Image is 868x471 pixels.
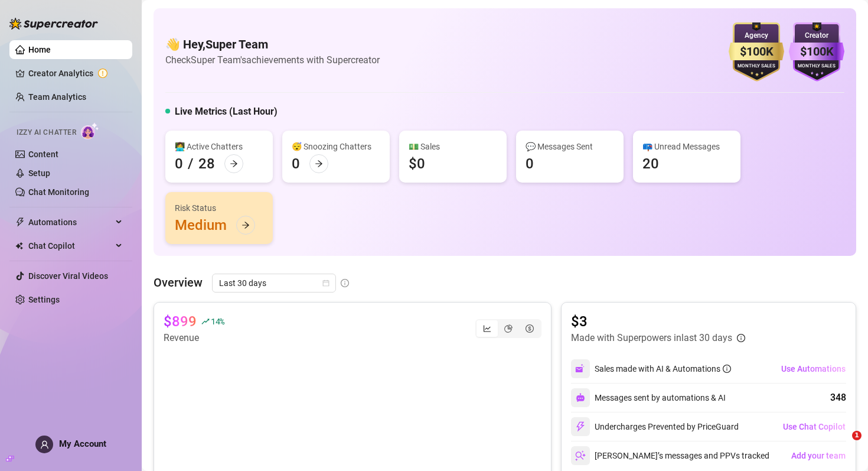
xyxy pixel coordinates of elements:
span: info-circle [737,334,745,342]
img: Chat Copilot [15,242,23,250]
span: build [6,454,14,463]
span: arrow-right [242,221,250,229]
span: user [40,440,49,449]
span: calendar [322,280,329,287]
span: pie-chart [504,324,513,333]
span: 1 [852,431,862,440]
img: AI Chatter [81,122,99,139]
span: arrow-right [315,160,323,168]
img: svg%3e [575,363,586,374]
img: svg%3e [575,450,586,461]
div: 348 [830,391,846,405]
span: line-chart [483,324,491,333]
div: 💵 Sales [409,140,497,153]
div: Monthly Sales [729,63,784,70]
span: Izzy AI Chatter [17,127,76,138]
div: Risk Status [175,202,263,215]
a: Setup [28,168,50,178]
div: 28 [198,154,215,173]
span: Chat Copilot [28,236,112,255]
div: segmented control [475,319,541,338]
div: 👩‍💻 Active Chatters [175,140,263,153]
article: Overview [154,274,203,291]
h5: Live Metrics (Last Hour) [175,105,278,119]
div: Undercharges Prevented by PriceGuard [571,417,739,436]
button: Use Chat Copilot [782,417,846,436]
div: [PERSON_NAME]’s messages and PPVs tracked [571,446,769,465]
div: 📪 Unread Messages [642,140,731,153]
div: 0 [526,154,534,173]
div: 💬 Messages Sent [526,140,614,153]
article: $3 [571,312,745,331]
a: Team Analytics [28,92,86,102]
a: Creator Analytics exclamation-circle [28,64,123,83]
a: Discover Viral Videos [28,271,108,281]
div: Agency [729,30,784,41]
div: $100K [789,43,844,61]
img: logo-BBDzfeDw.svg [9,18,98,30]
button: Add your team [791,446,846,465]
span: Use Chat Copilot [783,422,846,431]
iframe: Intercom live chat [828,431,856,459]
div: $100K [729,43,784,61]
span: info-circle [723,365,731,373]
div: 0 [292,154,300,173]
a: Chat Monitoring [28,187,89,197]
span: Automations [28,213,112,232]
span: arrow-right [230,160,238,168]
div: Sales made with AI & Automations [595,362,731,375]
span: rise [201,317,210,326]
article: $899 [164,312,197,331]
img: gold-badge-CigiZidd.svg [729,22,784,82]
article: Revenue [164,331,224,345]
div: Monthly Sales [789,63,844,70]
img: purple-badge-B9DA21FR.svg [789,22,844,82]
div: 😴 Snoozing Chatters [292,140,380,153]
span: thunderbolt [15,217,25,227]
button: Use Automations [781,359,846,378]
span: info-circle [341,279,349,287]
span: Use Automations [781,364,846,373]
span: Add your team [791,451,846,460]
a: Content [28,150,58,159]
article: Made with Superpowers in last 30 days [571,331,732,345]
article: Check Super Team's achievements with Supercreator [165,53,380,67]
div: Messages sent by automations & AI [571,388,726,407]
span: dollar-circle [526,324,534,333]
div: 0 [175,154,183,173]
div: $0 [409,154,425,173]
span: My Account [59,438,106,449]
span: Last 30 days [219,274,329,292]
a: Home [28,45,51,54]
a: Settings [28,295,60,304]
div: Creator [789,30,844,41]
div: 20 [642,154,659,173]
img: svg%3e [576,393,585,402]
span: 14 % [211,316,224,327]
h4: 👋 Hey, Super Team [165,36,380,53]
img: svg%3e [575,421,586,432]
